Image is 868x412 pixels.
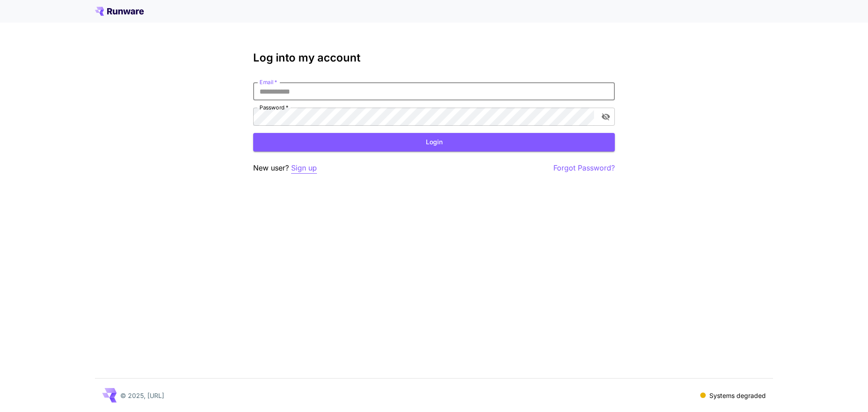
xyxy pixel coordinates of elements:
label: Email [259,78,277,86]
p: Systems degraded [709,391,766,400]
p: New user? [253,162,317,174]
button: toggle password visibility [598,109,614,125]
button: Login [253,133,615,152]
button: Sign up [291,162,317,174]
label: Password [259,104,288,111]
p: © 2025, [URL] [120,391,164,400]
h3: Log into my account [253,52,615,64]
button: Forgot Password? [553,162,615,174]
